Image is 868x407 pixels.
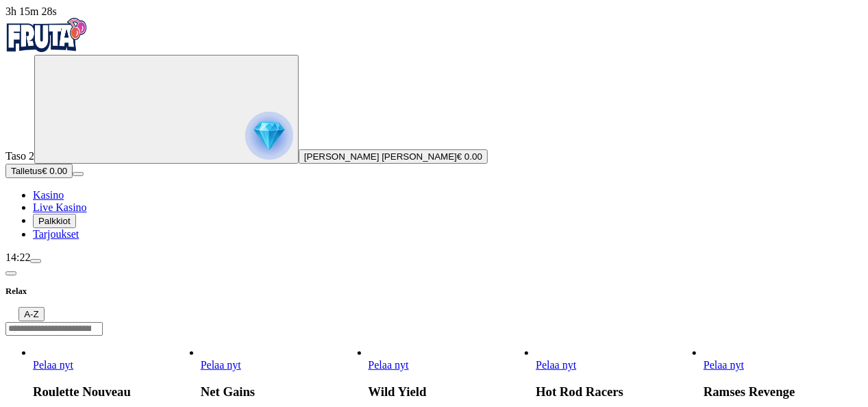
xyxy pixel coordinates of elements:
span: [PERSON_NAME] [PERSON_NAME] [304,151,457,162]
span: 14:22 [5,251,30,263]
span: Pelaa nyt [201,359,241,371]
button: Palkkiot [33,214,76,228]
article: Wild Yield [369,347,528,399]
a: Wild Yield [369,359,409,371]
a: Kasino [33,189,64,201]
button: Talletusplus icon€ 0.00 [5,164,73,178]
a: Ramses Revenge [704,359,744,371]
h3: Relax [5,285,863,298]
span: Taso 2 [5,150,34,162]
article: Ramses Revenge [704,347,863,399]
a: Tarjoukset [33,228,79,240]
span: Pelaa nyt [369,359,409,371]
article: Roulette Nouveau [33,347,192,399]
a: Hot Rod Racers [536,359,576,371]
span: Pelaa nyt [536,359,576,371]
img: reward progress [245,112,293,160]
a: Roulette Nouveau [33,359,73,371]
span: A-Z [24,309,38,319]
nav: Main menu [5,189,863,241]
a: Live Kasino [33,201,87,213]
button: [PERSON_NAME] [PERSON_NAME]€ 0.00 [299,149,488,164]
span: Pelaa nyt [704,359,744,371]
h3: Roulette Nouveau [33,384,192,399]
h3: Ramses Revenge [704,384,863,399]
h3: Hot Rod Racers [536,384,695,399]
span: € 0.00 [42,166,67,176]
nav: Primary [5,18,863,241]
span: Pelaa nyt [33,359,73,371]
span: € 0.00 [457,151,482,162]
article: Hot Rod Racers [536,347,695,399]
h3: Wild Yield [369,384,528,399]
button: chevron-left icon [5,271,16,275]
a: Fruta [5,42,88,54]
span: Talletus [11,166,42,176]
button: A-Z [18,307,44,321]
h3: Net Gains [201,384,360,399]
article: Net Gains [201,347,360,399]
button: menu [73,172,84,176]
img: Fruta [5,18,88,52]
button: menu [30,259,41,263]
span: user session time [5,5,57,17]
span: Palkkiot [38,216,71,226]
input: Search [5,322,103,336]
a: Net Gains [201,359,241,371]
button: reward progress [34,55,299,164]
